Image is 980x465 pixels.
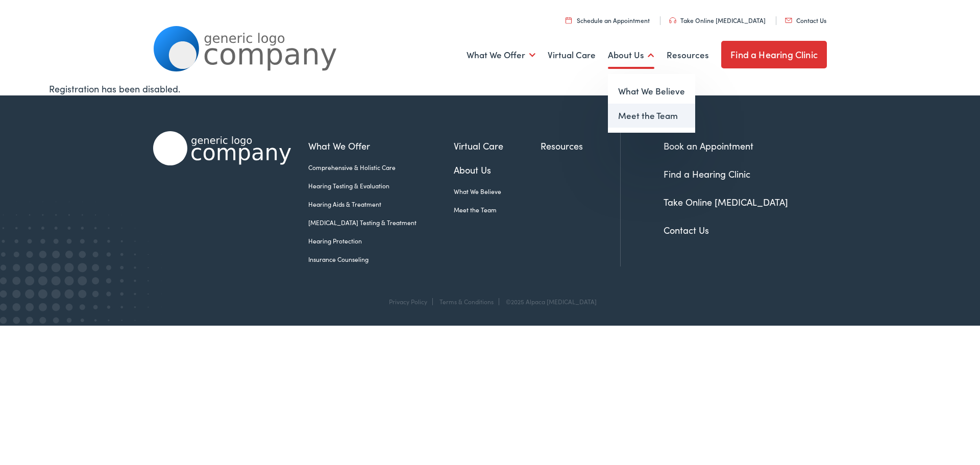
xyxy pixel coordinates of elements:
a: What We Believe [608,79,695,104]
a: Take Online [MEDICAL_DATA] [664,195,788,208]
a: About Us [454,163,541,177]
a: Virtual Care [454,139,541,153]
img: Alpaca Audiology [153,131,291,165]
a: Meet the Team [608,104,695,128]
a: Hearing Aids & Treatment [308,200,454,209]
a: Schedule an Appointment [566,16,650,25]
a: Resources [667,36,709,74]
a: Hearing Testing & Evaluation [308,181,454,190]
a: Find a Hearing Clinic [664,167,750,180]
div: Registration has been disabled. [49,82,931,95]
div: ©2025 Alpaca [MEDICAL_DATA] [501,298,597,305]
img: utility icon [566,17,572,23]
a: Hearing Protection [308,236,454,246]
a: Contact Us [664,224,709,236]
a: Terms & Conditions [439,297,494,306]
a: Book an Appointment [664,139,753,152]
a: Comprehensive & Holistic Care [308,163,454,172]
img: utility icon [785,18,792,23]
a: What We Believe [454,187,541,196]
a: What We Offer [308,139,454,153]
a: About Us [608,36,654,74]
a: Find a Hearing Clinic [721,41,827,68]
a: Privacy Policy [389,297,427,306]
a: Meet the Team [454,205,541,214]
a: Virtual Care [548,36,596,74]
a: [MEDICAL_DATA] Testing & Treatment [308,218,454,227]
a: Insurance Counseling [308,255,454,264]
a: Resources [541,139,620,153]
a: Take Online [MEDICAL_DATA] [669,16,766,25]
a: Contact Us [785,16,826,25]
img: utility icon [669,17,676,23]
a: What We Offer [467,36,535,74]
